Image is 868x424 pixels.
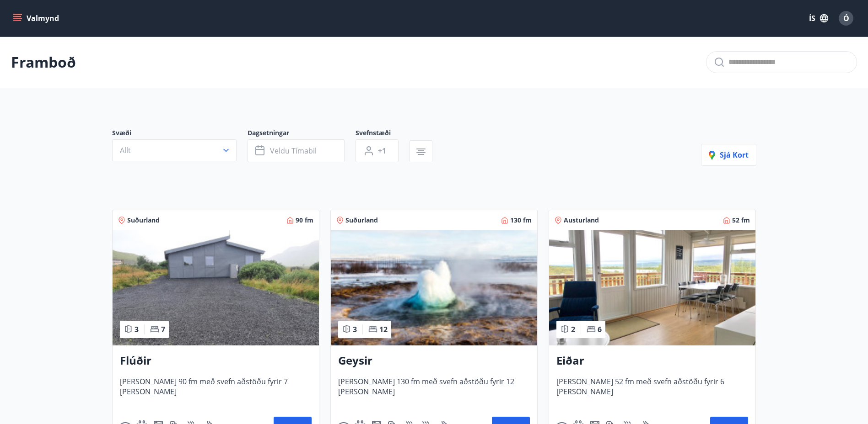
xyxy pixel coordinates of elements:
[120,145,131,155] span: Allt
[112,128,248,139] span: Svæði
[378,146,386,156] span: +1
[556,353,748,369] h3: Eiðar
[113,230,319,345] img: Paella dish
[556,376,748,407] span: [PERSON_NAME] 52 fm með svefn aðstöðu fyrir 6 [PERSON_NAME]
[571,324,575,334] span: 2
[732,216,750,225] span: 52 fm
[549,230,755,345] img: Paella dish
[120,376,312,407] span: [PERSON_NAME] 90 fm með svefn aðstöðu fyrir 7 [PERSON_NAME]
[11,10,63,26] button: menu
[835,7,857,29] button: Ó
[331,230,537,345] img: Paella dish
[11,52,76,72] p: Framboð
[338,353,530,369] h3: Geysir
[112,139,237,161] button: Allt
[701,144,756,166] button: Sjá kort
[564,216,599,225] span: Austurland
[296,216,313,225] span: 90 fm
[598,324,602,334] span: 6
[248,139,345,162] button: Veldu tímabil
[270,146,317,156] span: Veldu tímabil
[379,324,388,334] span: 12
[804,10,833,26] button: ÍS
[353,324,357,334] span: 3
[356,139,399,162] button: +1
[338,376,530,407] span: [PERSON_NAME] 130 fm með svefn aðstöðu fyrir 12 [PERSON_NAME]
[709,150,749,160] span: Sjá kort
[161,324,165,334] span: 7
[135,324,139,334] span: 3
[356,128,410,139] span: Svefnstæði
[120,353,312,369] h3: Flúðir
[510,216,532,225] span: 130 fm
[843,13,849,23] span: Ó
[248,128,356,139] span: Dagsetningar
[127,216,160,225] span: Suðurland
[345,216,378,225] span: Suðurland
